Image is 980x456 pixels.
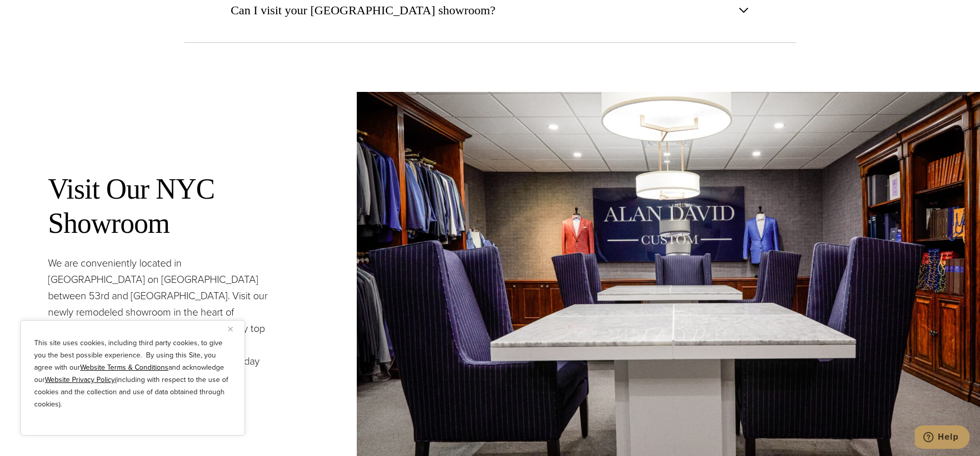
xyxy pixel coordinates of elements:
p: This site uses cookies, including third party cookies, to give you the best possible experience. ... [34,337,231,411]
h2: Visit Our NYC Showroom [48,172,272,241]
p: We are conveniently located in [GEOGRAPHIC_DATA] on [GEOGRAPHIC_DATA] between 53rd and [GEOGRAPHI... [48,255,272,386]
img: Close [228,327,233,331]
span: Can I visit your [GEOGRAPHIC_DATA] showroom? [231,1,496,19]
a: Website Terms & Conditions [80,362,168,373]
iframe: Opens a widget where you can chat to one of our agents [915,425,970,451]
a: Website Privacy Policy [45,374,115,385]
button: Close [228,323,240,335]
